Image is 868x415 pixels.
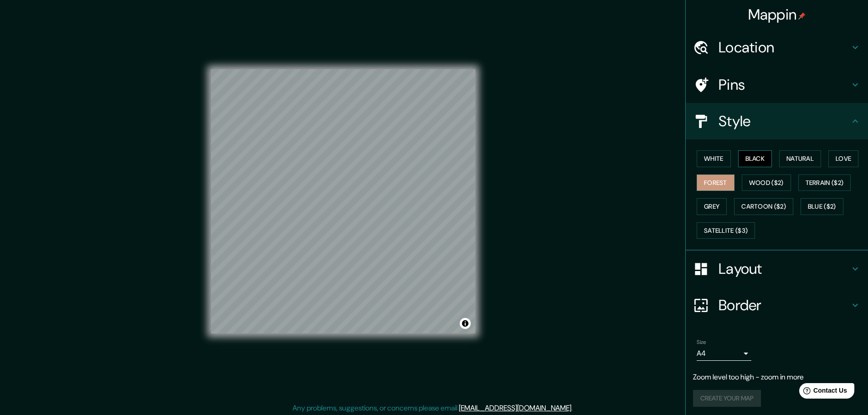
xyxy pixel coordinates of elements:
[574,403,576,414] div: .
[693,372,861,383] p: Zoom level too high - zoom in more
[798,174,851,191] button: Terrain ($2)
[697,346,751,361] div: A4
[719,38,850,56] h4: Location
[211,69,475,333] canvas: Map
[686,67,868,103] div: Pins
[459,403,571,413] a: [EMAIL_ADDRESS][DOMAIN_NAME]
[787,379,858,405] iframe: Help widget launcher
[697,338,706,346] label: Size
[719,260,850,278] h4: Layout
[742,174,791,191] button: Wood ($2)
[738,150,772,167] button: Black
[293,403,573,414] p: Any problems, suggestions, or concerns please email .
[798,12,806,20] img: pin-icon.png
[686,287,868,323] div: Border
[697,174,734,191] button: Forest
[686,29,868,66] div: Location
[697,198,727,215] button: Grey
[779,150,821,167] button: Natural
[697,222,755,239] button: Satellite ($3)
[697,150,731,167] button: White
[719,76,850,94] h4: Pins
[573,403,574,414] div: .
[734,198,793,215] button: Cartoon ($2)
[748,5,806,24] h4: Mappin
[719,296,850,314] h4: Border
[686,251,868,287] div: Layout
[828,150,858,167] button: Love
[719,112,850,130] h4: Style
[801,198,843,215] button: Blue ($2)
[460,318,471,329] button: Toggle attribution
[686,103,868,139] div: Style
